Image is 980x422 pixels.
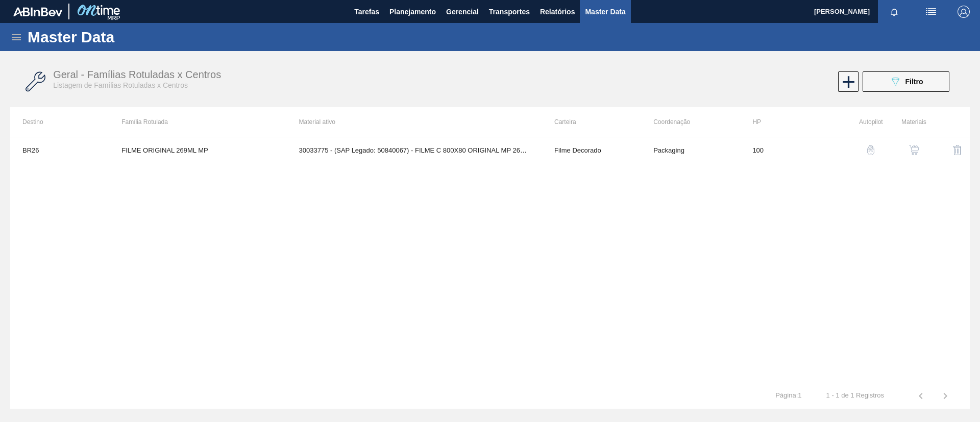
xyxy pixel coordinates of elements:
[932,138,970,162] div: Excluir Família Rotulada X Centro
[53,81,188,89] span: Listagem de Famílias Rotuladas x Centros
[888,138,926,162] div: Ver Materiais
[287,137,542,163] td: 30033775 - (SAP Legado: 50840067) - FILME C 800X80 ORIGINAL MP 269ML
[542,107,641,137] th: Carteira
[28,31,209,43] h1: Master Data
[53,69,221,80] span: Geral - Famílias Rotuladas x Centros
[845,138,883,162] div: Configuração Auto Pilot
[641,107,740,137] th: Coordenação
[857,71,954,92] div: Filtrar Família Rotulada x Centro
[287,107,542,137] th: Material ativo
[902,138,926,162] button: shopping-cart-icon
[13,7,62,16] img: TNhmsLtSVTkK8tSr43FrP2fwEKptu5GPRR3wAAAABJRU5ErkJggg==
[859,138,883,162] button: auto-pilot-icon
[945,138,970,162] button: delete-icon
[883,107,926,137] th: Materiais
[814,383,896,400] td: 1 - 1 de 1 Registros
[740,107,839,137] th: HP
[837,71,857,92] div: Nova Família Rotulada x Centro
[109,137,286,163] td: FILME ORIGINAL 269ML MP
[925,6,937,18] img: userActions
[446,6,479,18] span: Gerencial
[958,6,970,18] img: Logout
[866,145,876,155] img: auto-pilot-icon
[389,6,436,18] span: Planejamento
[354,6,379,18] span: Tarefas
[10,107,109,137] th: Destino
[542,137,641,163] td: Filme Decorado
[905,78,923,86] span: Filtro
[585,6,625,18] span: Master Data
[878,5,911,19] button: Notificações
[740,137,839,163] td: 100
[10,137,109,163] td: BR26
[909,145,919,155] img: shopping-cart-icon
[540,6,575,18] span: Relatórios
[641,137,740,163] td: Packaging
[840,107,883,137] th: Autopilot
[489,6,530,18] span: Transportes
[109,107,286,137] th: Família Rotulada
[763,383,814,400] td: Página : 1
[863,71,949,92] button: Filtro
[951,144,964,156] img: delete-icon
